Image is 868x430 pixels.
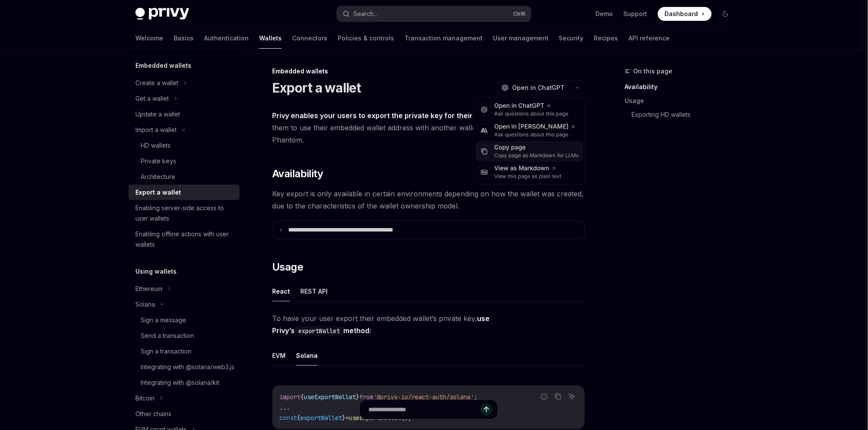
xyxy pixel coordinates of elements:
a: Private keys [128,153,240,169]
span: ; [474,393,477,401]
span: On this page [634,66,673,76]
div: Embedded wallets [272,67,585,76]
div: Search... [353,9,378,19]
a: Availability [625,80,740,94]
a: Enabling server-side access to user wallets [128,200,240,226]
a: Demo [596,10,613,18]
div: Private keys [141,156,176,166]
a: HD wallets [128,138,240,153]
div: Copy page as Markdown for LLMs [494,152,579,159]
a: Policies & controls [338,28,394,49]
a: API reference [629,28,670,49]
div: HD wallets [141,140,171,151]
button: Ask AI [566,391,578,402]
div: Open in [PERSON_NAME] [494,122,575,131]
div: Import a wallet [135,125,177,135]
a: Connectors [292,28,327,49]
span: import [279,393,300,401]
span: . This allows them to use their embedded wallet address with another wallet client, such as MetaM... [272,109,585,146]
button: React [272,281,290,301]
span: Ctrl K [513,10,526,17]
div: Enabling server-side access to user wallets [135,203,234,224]
a: Usage [625,94,740,108]
button: Search...CtrlK [337,6,531,22]
a: Transaction management [404,28,483,49]
span: '@privy-io/react-auth/solana' [373,393,474,401]
a: Wallets [259,28,282,49]
span: Open in ChatGPT [512,83,565,92]
a: User management [493,28,549,49]
div: Copy page [494,143,579,152]
img: dark logo [135,8,189,20]
a: Sign a message [128,312,240,328]
div: Bitcoin [135,393,155,404]
div: View as Markdown [494,164,562,173]
a: Architecture [128,169,240,185]
div: View this page as plain text [494,173,562,180]
strong: Privy enables your users to export the private key for their embedded wallet [272,111,533,120]
button: Report incorrect code [539,391,550,402]
button: Send message [480,404,493,416]
div: Integrating with @solana/kit [141,377,219,388]
button: Copy the contents from the code block [552,391,564,402]
a: Sign a transaction [128,344,240,359]
span: Key export is only available in certain environments depending on how the wallet was created, due... [272,188,585,212]
div: Get a wallet [135,93,169,104]
a: Dashboard [658,7,712,21]
button: REST API [300,281,328,301]
div: Ask questions about this page [494,110,569,117]
a: Integrating with @solana/kit [128,375,240,390]
div: Sign a message [141,315,186,325]
a: Send a transaction [128,328,240,344]
button: Solana [296,345,318,366]
span: from [359,393,373,401]
span: { [300,393,304,401]
a: Export a wallet [128,185,240,200]
div: Ethereum [135,284,162,294]
span: useExportWallet [304,393,356,401]
div: Architecture [141,172,175,182]
a: Recipes [594,28,618,49]
div: Open in ChatGPT [494,102,569,110]
span: Availability [272,167,323,181]
a: Support [624,10,648,18]
h5: Using wallets [135,266,177,277]
div: Integrating with @solana/web3.js [141,362,234,372]
div: Solana [135,299,155,310]
div: Update a wallet [135,109,180,119]
span: Dashboard [665,10,698,18]
span: Usage [272,260,303,274]
code: exportWallet [295,326,343,336]
button: EVM [272,345,286,366]
a: Security [559,28,584,49]
a: Basics [174,28,194,49]
span: To have your user export their embedded wallet’s private key, [272,312,585,337]
a: Authentication [204,28,249,49]
a: Enabling offline actions with user wallets [128,226,240,252]
div: Export a wallet [135,187,181,198]
div: Sign a transaction [141,346,191,357]
a: Other chains [128,406,240,422]
div: Other chains [135,409,171,419]
a: Integrating with @solana/web3.js [128,359,240,375]
a: Update a wallet [128,106,240,122]
a: Welcome [135,28,163,49]
h5: Embedded wallets [135,60,191,71]
h1: Export a wallet [272,80,361,96]
span: } [356,393,359,401]
div: Send a transaction [141,331,194,341]
a: Exporting HD wallets [632,108,740,122]
button: Open in ChatGPT [496,80,570,95]
button: Toggle dark mode [719,7,733,21]
div: Create a wallet [135,78,178,88]
div: Ask questions about this page [494,131,575,138]
div: Enabling offline actions with user wallets [135,229,234,250]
